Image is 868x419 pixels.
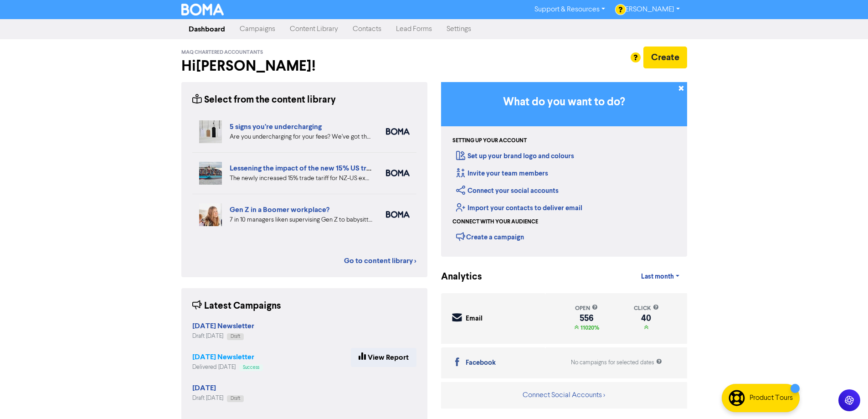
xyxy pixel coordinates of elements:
[389,20,439,38] a: Lead Forms
[345,20,389,38] a: Contacts
[455,96,673,109] h3: What do you want to do?
[386,211,410,218] img: boma
[452,137,527,145] div: Setting up your account
[456,169,548,178] a: Invite your team members
[456,204,582,212] a: Import your contacts to deliver email
[192,383,216,393] strong: [DATE]
[282,20,345,38] a: Content Library
[192,363,263,372] div: Delivered [DATE]
[574,304,599,313] div: open
[634,315,659,322] div: 40
[192,93,336,107] div: Select from the content library
[643,47,687,68] button: Create
[754,321,868,419] iframe: Chat Widget
[243,365,259,370] span: Success
[192,352,254,362] strong: [DATE] Newsletter
[192,394,244,403] div: Draft [DATE]
[527,2,612,17] a: Support & Resources
[232,20,282,38] a: Campaigns
[456,152,574,160] a: Set up your brand logo and colours
[231,396,240,401] span: Draft
[634,304,659,313] div: click
[386,170,410,176] img: boma
[439,20,478,38] a: Settings
[344,255,416,266] a: Go to content library >
[456,186,559,195] a: Connect your social accounts
[181,49,263,56] span: MAQ Chartered Accountants
[231,334,240,339] span: Draft
[192,299,281,313] div: Latest Campaigns
[351,348,416,367] a: View Report
[230,174,372,183] div: The newly increased 15% trade tariff for NZ-US exports could well have a major impact on your mar...
[641,273,674,281] span: Last month
[181,4,224,16] img: BOMA Logo
[452,218,538,226] div: Connect with your audience
[579,324,599,331] span: 11020%
[466,314,483,324] div: Email
[571,358,662,367] div: No campaigns for selected dates
[181,57,427,75] h2: Hi [PERSON_NAME] !
[574,315,599,322] div: 556
[634,268,687,286] a: Last month
[522,389,606,401] button: Connect Social Accounts >
[230,132,372,142] div: Are you undercharging for your fees? We’ve got the five warning signs that can help you diagnose ...
[441,270,471,284] div: Analytics
[192,321,254,331] strong: [DATE] Newsletter
[192,385,216,392] a: [DATE]
[612,2,687,17] a: [PERSON_NAME]
[230,164,396,173] a: Lessening the impact of the new 15% US trade tariff
[441,82,687,257] div: Getting Started in BOMA
[192,354,254,361] a: [DATE] Newsletter
[456,230,524,243] div: Create a campaign
[466,358,496,368] div: Facebook
[230,215,372,225] div: 7 in 10 managers liken supervising Gen Z to babysitting or parenting. But is your people manageme...
[192,323,254,330] a: [DATE] Newsletter
[230,122,322,131] a: 5 signs you’re undercharging
[192,332,254,341] div: Draft [DATE]
[181,20,232,38] a: Dashboard
[230,205,329,214] a: Gen Z in a Boomer workplace?
[386,128,410,135] img: boma_accounting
